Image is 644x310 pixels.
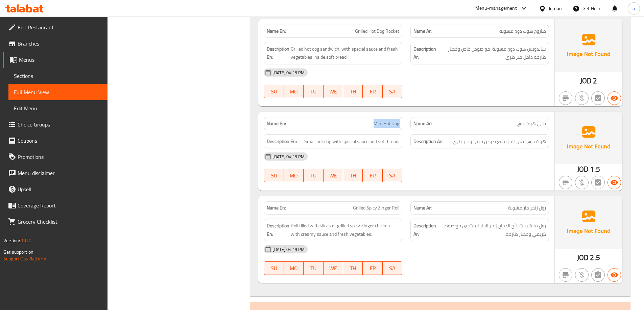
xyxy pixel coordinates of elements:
[21,236,31,245] span: 1.0.0
[365,263,380,273] span: FR
[326,263,340,273] span: WE
[452,137,546,146] span: هوت دوج صغير الحجم مع صوص مميز وخبز طري.
[14,88,102,96] span: Full Menu View
[3,248,34,256] span: Get support on:
[575,91,589,105] button: Purchased item
[3,214,108,230] a: Grocery Checklist
[580,74,592,87] span: JOD
[383,261,402,275] button: SA
[591,91,605,105] button: Not has choices
[14,104,102,112] span: Edit Menu
[343,261,363,275] button: TH
[383,85,402,98] button: SA
[413,204,432,212] strong: Name Ar:
[18,153,102,161] span: Promotions
[14,72,102,80] span: Sections
[437,45,546,61] span: ساندويش هوت دوج مشوية، مع صوص خاص وخضار طازجة داخل خبز طري.
[413,45,436,61] strong: Description Ar:
[284,261,304,275] button: MO
[291,222,399,238] span: Roll filled with slices of grilled spicy Zinger chicken with creamy sauce and fresh vegetables.
[593,74,597,87] span: 2
[590,251,600,264] span: 2.5
[385,263,400,273] span: SA
[374,120,399,127] span: Mini Hot Dog
[3,181,108,197] a: Upsell
[363,85,382,98] button: FR
[284,169,304,182] button: MO
[270,153,307,160] span: [DATE] 04:19 PM
[18,218,102,226] span: Grocery Checklist
[413,137,443,146] strong: Description Ar:
[267,45,289,61] strong: Description En:
[555,112,622,164] img: Ae5nvW7+0k+MAAAAAElFTkSuQmCC
[306,263,320,273] span: TU
[306,87,320,96] span: TU
[413,222,436,238] strong: Description Ar:
[3,133,108,149] a: Coupons
[267,87,281,96] span: SU
[326,171,340,180] span: WE
[3,165,108,181] a: Menu disclaimer
[383,169,402,182] button: SA
[499,28,546,35] span: صاروخ هوت دوج مشوية
[8,100,108,116] a: Edit Menu
[18,23,102,31] span: Edit Restaurant
[508,204,546,212] span: رول زنجر حار مشوية
[365,87,380,96] span: FR
[18,169,102,177] span: Menu disclaimer
[549,5,562,12] div: Jordan
[3,52,108,68] a: Menus
[3,254,46,263] a: Support.OpsPlatform
[304,261,323,275] button: TU
[343,85,363,98] button: TH
[413,28,432,35] strong: Name Ar:
[267,263,281,273] span: SU
[577,163,589,176] span: JOD
[304,169,323,182] button: TU
[475,4,517,12] div: Menu-management
[264,85,284,98] button: SU
[3,197,108,214] a: Coverage Report
[291,45,399,61] span: Grilled hot dog sandwich, with special sauce and fresh vegetables inside soft bread.
[633,5,635,12] span: a
[3,35,108,52] a: Branches
[324,169,343,182] button: WE
[575,176,589,189] button: Purchased item
[267,171,281,180] span: SU
[264,169,284,182] button: SU
[19,56,102,64] span: Menus
[287,171,301,180] span: MO
[346,263,360,273] span: TH
[365,171,380,180] span: FR
[264,261,284,275] button: SU
[559,268,572,282] button: Not branch specific item
[555,19,622,72] img: Ae5nvW7+0k+MAAAAAElFTkSuQmCC
[284,85,304,98] button: MO
[18,39,102,48] span: Branches
[267,222,289,238] strong: Description En:
[8,68,108,84] a: Sections
[8,84,108,100] a: Full Menu View
[267,28,286,35] strong: Name En:
[267,120,286,127] strong: Name En:
[3,149,108,165] a: Promotions
[346,87,360,96] span: TH
[413,120,432,127] strong: Name Ar:
[18,185,102,193] span: Upsell
[287,263,301,273] span: MO
[18,201,102,209] span: Coverage Report
[590,163,600,176] span: 1.5
[353,204,399,212] span: Grilled Spicy Zinger Roll
[270,246,307,253] span: [DATE] 04:19 PM
[607,176,621,189] button: Available
[304,137,399,146] span: Small hot dog with special sauce and soft bread.
[363,261,382,275] button: FR
[385,87,400,96] span: SA
[555,196,622,249] img: Ae5nvW7+0k+MAAAAAElFTkSuQmCC
[385,171,400,180] span: SA
[355,28,399,35] span: Grilled Hot Dog Rocket
[577,251,589,264] span: JOD
[559,91,572,105] button: Not branch specific item
[607,91,621,105] button: Available
[324,261,343,275] button: WE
